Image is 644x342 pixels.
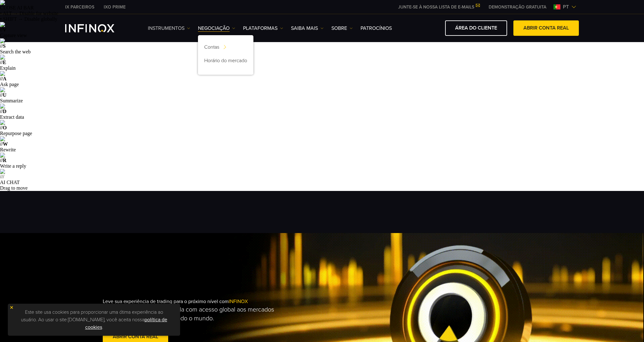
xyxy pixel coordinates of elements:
[11,307,177,333] p: Este site usa cookies para proporcionar uma ótima experiência ao usuário. Ao usar o site [DOMAIN_...
[103,305,289,323] p: Corretora multirregulamentada com acesso global aos mercados financeiros para traders de todo o m...
[9,305,14,310] img: yellow close icon
[229,298,248,305] span: INFINOX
